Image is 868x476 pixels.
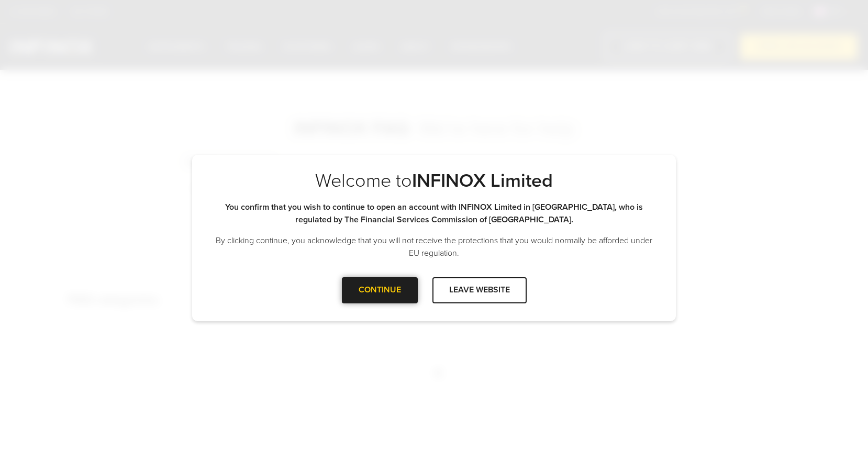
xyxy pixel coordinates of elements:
[225,202,643,225] strong: You confirm that you wish to continue to open an account with INFINOX Limited in [GEOGRAPHIC_DATA...
[213,234,655,259] p: By clicking continue, you acknowledge that you will not receive the protections that you would no...
[213,169,655,192] p: Welcome to
[412,169,553,192] strong: INFINOX Limited
[432,277,527,303] div: LEAVE WEBSITE
[342,277,418,303] div: CONTINUE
